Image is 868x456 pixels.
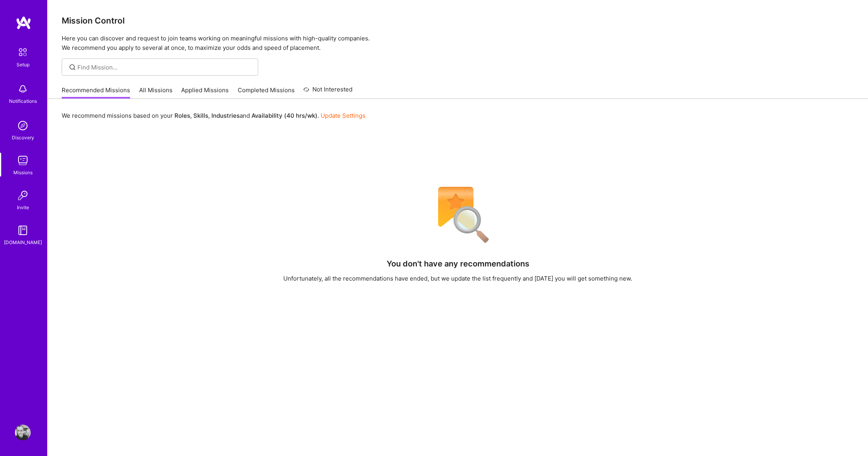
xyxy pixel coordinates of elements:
[62,86,130,99] a: Recommended Missions
[15,223,31,238] img: guide book
[193,112,208,119] b: Skills
[283,274,632,283] div: Unfortunately, all the recommendations have ended, but we update the list frequently and [DATE] y...
[174,112,190,119] b: Roles
[15,118,31,133] img: discovery
[424,182,491,248] img: No Results
[251,112,317,119] b: Availability (40 hrs/wk)
[321,112,365,119] a: Update Settings
[62,111,365,120] p: We recommend missions based on your , , and .
[15,153,31,168] img: teamwork
[13,168,33,177] div: Missions
[77,63,252,71] input: Find Mission...
[15,44,31,60] img: setup
[9,97,37,105] div: Notifications
[12,133,34,142] div: Discovery
[17,60,29,69] div: Setup
[16,16,31,30] img: logo
[139,86,172,99] a: All Missions
[211,112,240,119] b: Industries
[13,425,33,440] a: User Avatar
[17,203,29,212] div: Invite
[181,86,229,99] a: Applied Missions
[238,86,295,99] a: Completed Missions
[15,81,31,97] img: bell
[62,16,854,26] h3: Mission Control
[387,259,529,268] h4: You don't have any recommendations
[62,34,854,53] p: Here you can discover and request to join teams working on meaningful missions with high-quality ...
[68,63,77,72] i: icon SearchGrey
[4,238,42,246] div: [DOMAIN_NAME]
[303,85,352,99] a: Not Interested
[15,188,31,203] img: Invite
[15,425,31,440] img: User Avatar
